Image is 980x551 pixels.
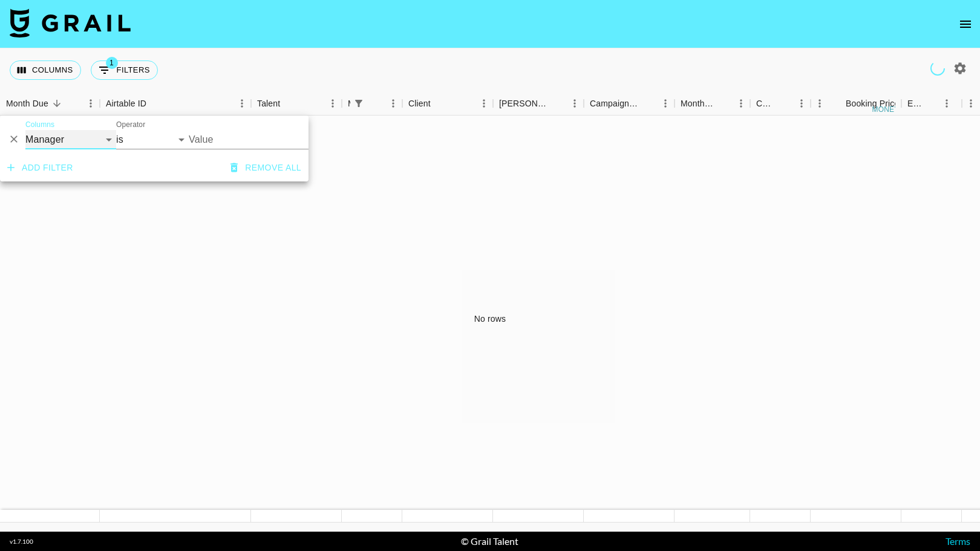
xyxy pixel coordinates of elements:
[5,130,23,148] button: Delete
[907,92,924,116] div: Expenses: Remove Commission?
[91,60,158,80] button: Show filters
[251,92,342,116] div: Talent
[901,92,962,116] div: Expenses: Remove Commission?
[750,92,811,116] div: Currency
[584,92,675,116] div: Campaign (Type)
[2,157,78,179] button: Add filter
[953,12,978,36] button: open drawer
[257,92,280,116] div: Talent
[280,95,297,112] button: Sort
[226,157,306,179] button: Remove all
[402,92,493,116] div: Client
[590,92,639,116] div: Campaign (Type)
[475,94,493,112] button: Menu
[408,92,431,116] div: Client
[675,92,750,116] div: Month Due
[732,94,750,112] button: Menu
[348,92,350,116] div: Manager
[6,92,48,116] div: Month Due
[461,535,518,547] div: © Grail Talent
[962,94,980,112] button: Menu
[846,92,899,116] div: Booking Price
[350,95,367,112] div: 1 active filter
[829,95,846,112] button: Sort
[10,8,131,37] img: Grail Talent
[872,106,900,113] div: money
[499,92,549,116] div: [PERSON_NAME]
[681,92,715,116] div: Month Due
[756,92,776,116] div: Currency
[639,95,656,112] button: Sort
[431,95,448,112] button: Sort
[116,120,145,130] label: Operator
[367,95,384,112] button: Sort
[350,95,367,112] button: Show filters
[82,94,100,112] button: Menu
[25,120,54,130] label: Columns
[233,94,251,112] button: Menu
[10,538,33,546] div: v 1.7.100
[100,92,251,116] div: Airtable ID
[566,94,584,112] button: Menu
[146,95,163,112] button: Sort
[106,57,118,69] span: 1
[811,94,829,112] button: Menu
[656,94,675,112] button: Menu
[48,95,65,112] button: Sort
[715,95,732,112] button: Sort
[792,94,811,112] button: Menu
[549,95,566,112] button: Sort
[928,59,948,79] span: Refreshing users, talent, clients, campaigns, managers...
[776,95,792,112] button: Sort
[924,95,941,112] button: Sort
[342,92,402,116] div: Manager
[10,60,81,80] button: Select columns
[493,92,584,116] div: Booker
[324,94,342,112] button: Menu
[106,92,146,116] div: Airtable ID
[946,535,970,547] a: Terms
[938,94,956,112] button: Menu
[384,94,402,112] button: Menu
